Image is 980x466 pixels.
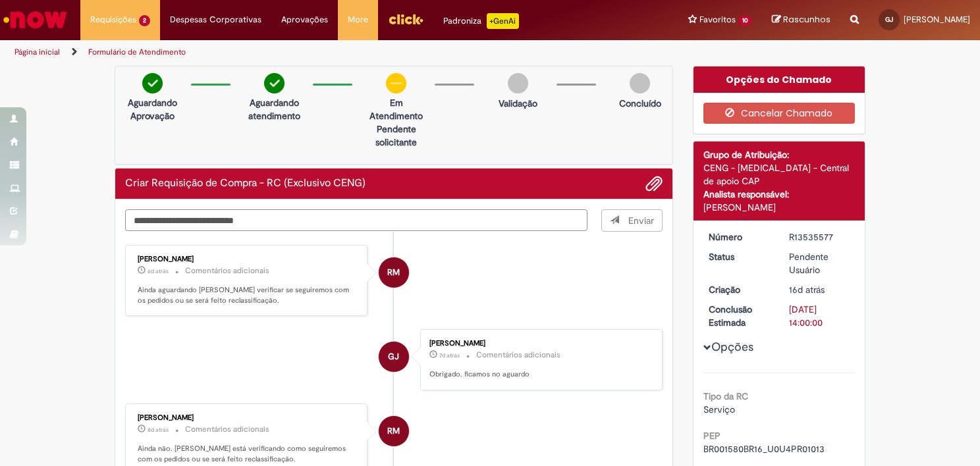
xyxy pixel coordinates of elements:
div: Raiane Martins [379,416,409,446]
a: Formulário de Atendimento [88,47,186,57]
p: Obrigado. ficamos no aguardo [429,369,649,380]
b: Tipo da RC [703,390,748,402]
p: Aguardando Aprovação [121,96,184,122]
button: Adicionar anexos [645,175,663,192]
p: +GenAi [487,13,519,29]
img: ServiceNow [1,7,69,33]
img: img-circle-grey.png [508,73,528,93]
span: GJ [885,15,893,24]
span: 7d atrás [439,351,460,359]
span: 10 [738,15,752,26]
div: Pendente Usuário [789,250,850,276]
span: Requisições [90,13,136,26]
small: Comentários adicionais [185,265,269,276]
button: Cancelar Chamado [703,103,856,124]
ul: Trilhas de página [10,40,643,65]
span: Rascunhos [783,13,830,26]
span: RM [387,415,400,447]
time: 24/09/2025 08:56:53 [439,351,460,359]
div: CENG - [MEDICAL_DATA] - Central de apoio CAP [703,161,856,188]
div: [PERSON_NAME] [138,255,357,263]
p: Aguardando atendimento [242,96,306,122]
span: More [348,13,368,26]
img: check-circle-green.png [142,73,163,93]
time: 15/09/2025 12:58:11 [789,284,825,296]
div: R13535577 [789,230,850,244]
span: Aprovações [281,13,328,26]
time: 25/09/2025 14:04:58 [148,267,169,275]
span: 2 [139,15,150,26]
span: 16d atrás [789,284,825,296]
p: Pendente solicitante [364,122,428,149]
div: Padroniza [443,13,519,29]
div: Opções do Chamado [694,66,865,93]
dt: Criação [699,283,780,296]
dt: Status [699,250,780,263]
a: Página inicial [14,47,60,57]
small: Comentários adicionais [185,424,269,435]
div: 15/09/2025 12:58:11 [789,283,850,296]
div: [DATE] 14:00:00 [789,303,850,329]
img: circle-minus.png [386,73,406,93]
img: click_logo_yellow_360x200.png [388,9,423,29]
p: Ainda não. [PERSON_NAME] está verificando como seguiremos com os pedidos ou se será feito reclass... [138,444,357,464]
span: Favoritos [699,13,736,26]
span: Despesas Corporativas [170,13,261,26]
span: Serviço [703,403,735,415]
span: 6d atrás [148,267,169,275]
div: [PERSON_NAME] [703,201,856,214]
b: PEP [703,430,721,442]
p: Concluído [619,97,661,110]
span: BR001580BR16_U0U4PR01013 [703,443,825,455]
h2: Criar Requisição de Compra - RC (Exclusivo CENG) Histórico de tíquete [125,178,366,190]
div: Grupo de Atribuição: [703,148,856,161]
time: 23/09/2025 15:01:24 [148,426,169,434]
img: img-circle-grey.png [630,73,650,93]
p: Em Atendimento [364,96,428,122]
div: [PERSON_NAME] [429,340,649,348]
textarea: Digite sua mensagem aqui... [125,209,587,232]
p: Ainda aguardando [PERSON_NAME] verificar se seguiremos com os pedidos ou se será feito reclassifi... [138,285,357,305]
p: Validação [499,97,537,110]
span: GJ [388,341,399,373]
div: [PERSON_NAME] [138,414,357,422]
small: Comentários adicionais [476,349,560,361]
div: Analista responsável: [703,188,856,201]
span: 8d atrás [148,426,169,434]
span: [PERSON_NAME] [904,14,970,25]
dt: Conclusão Estimada [699,303,780,329]
a: Rascunhos [772,14,830,26]
div: Raiane Martins [379,257,409,288]
div: Geraldo Melo De Queiros Junior [379,342,409,372]
span: RM [387,257,400,288]
img: check-circle-green.png [264,73,285,93]
dt: Número [699,230,780,244]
